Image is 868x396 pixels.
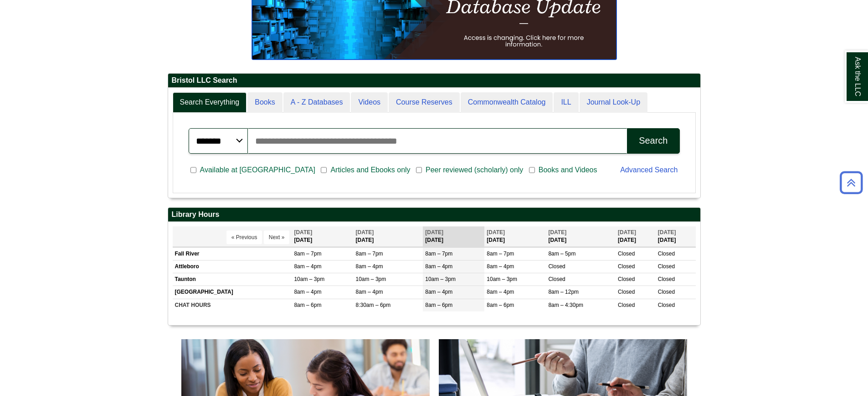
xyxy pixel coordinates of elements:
[425,251,452,257] span: 8am – 7pm
[548,276,565,282] span: Closed
[294,302,321,308] span: 8am – 6pm
[173,261,292,273] td: Attleboro
[389,92,460,113] a: Course Reserves
[658,263,675,270] span: Closed
[658,229,676,236] span: [DATE]
[425,289,452,295] span: 8am – 4pm
[190,166,196,174] input: Available at [GEOGRAPHIC_DATA]
[168,208,700,222] h2: Library Hours
[425,276,456,282] span: 10am – 3pm
[616,226,656,247] th: [DATE]
[618,263,635,270] span: Closed
[321,166,327,174] input: Articles and Ebooks only
[658,289,675,295] span: Closed
[618,289,635,295] span: Closed
[173,286,292,299] td: [GEOGRAPHIC_DATA]
[658,276,675,282] span: Closed
[618,251,635,257] span: Closed
[173,273,292,286] td: Taunton
[423,226,484,247] th: [DATE]
[356,302,391,308] span: 8:30am – 6pm
[283,92,350,113] a: A - Z Databases
[196,165,319,175] span: Available at [GEOGRAPHIC_DATA]
[354,226,423,247] th: [DATE]
[168,74,700,88] h2: Bristol LLC Search
[546,226,616,247] th: [DATE]
[327,165,414,175] span: Articles and Ebooks only
[618,276,635,282] span: Closed
[425,263,452,270] span: 8am – 4pm
[554,92,578,113] a: ILL
[580,92,647,113] a: Journal Look-Up
[356,276,386,282] span: 10am – 3pm
[487,276,517,282] span: 10am – 3pm
[618,229,636,236] span: [DATE]
[173,299,292,311] td: CHAT HOURS
[837,176,866,189] a: Back to Top
[461,92,553,113] a: Commonwealth Catalog
[356,251,383,257] span: 8am – 7pm
[416,166,422,174] input: Peer reviewed (scholarly) only
[658,302,675,308] span: Closed
[292,226,353,247] th: [DATE]
[548,289,579,295] span: 8am – 12pm
[356,289,383,295] span: 8am – 4pm
[548,251,575,257] span: 8am – 5pm
[294,263,321,270] span: 8am – 4pm
[627,128,679,154] button: Search
[620,166,678,174] a: Advanced Search
[487,289,514,295] span: 8am – 4pm
[618,302,635,308] span: Closed
[487,263,514,270] span: 8am – 4pm
[548,229,566,236] span: [DATE]
[294,251,321,257] span: 8am – 7pm
[425,302,452,308] span: 8am – 6pm
[487,302,514,308] span: 8am – 6pm
[226,231,262,244] button: « Previous
[264,231,290,244] button: Next »
[247,92,282,113] a: Books
[173,248,292,261] td: Fall River
[356,263,383,270] span: 8am – 4pm
[487,229,505,236] span: [DATE]
[548,263,565,270] span: Closed
[639,135,668,146] div: Search
[422,165,527,175] span: Peer reviewed (scholarly) only
[351,92,388,113] a: Videos
[173,92,247,113] a: Search Everything
[484,226,546,247] th: [DATE]
[529,166,535,174] input: Books and Videos
[487,251,514,257] span: 8am – 7pm
[356,229,374,236] span: [DATE]
[294,289,321,295] span: 8am – 4pm
[548,302,583,308] span: 8am – 4:30pm
[294,276,324,282] span: 10am – 3pm
[656,226,696,247] th: [DATE]
[535,165,601,175] span: Books and Videos
[658,251,675,257] span: Closed
[425,229,443,236] span: [DATE]
[294,229,312,236] span: [DATE]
